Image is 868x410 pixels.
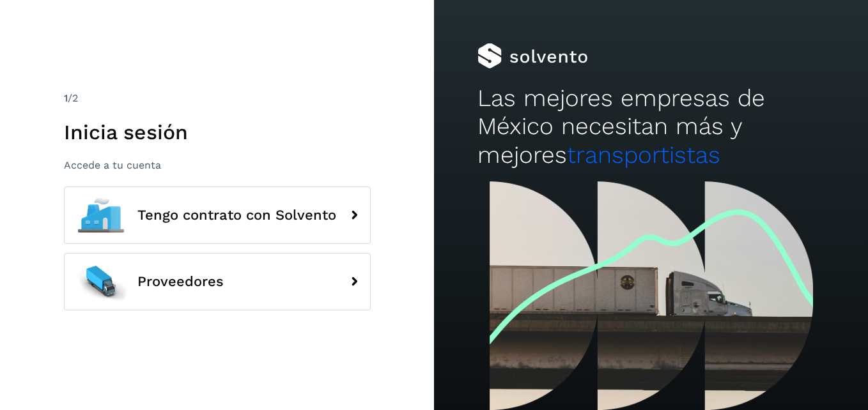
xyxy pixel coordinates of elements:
[567,141,720,169] span: transportistas
[64,91,371,106] div: /2
[64,92,68,104] span: 1
[64,186,371,244] button: Tengo contrato con Solvento
[64,159,371,171] p: Accede a tu cuenta
[137,274,224,289] span: Proveedores
[137,208,336,223] span: Tengo contrato con Solvento
[64,120,371,144] h1: Inicia sesión
[477,84,825,169] h2: Las mejores empresas de México necesitan más y mejores
[64,253,371,310] button: Proveedores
